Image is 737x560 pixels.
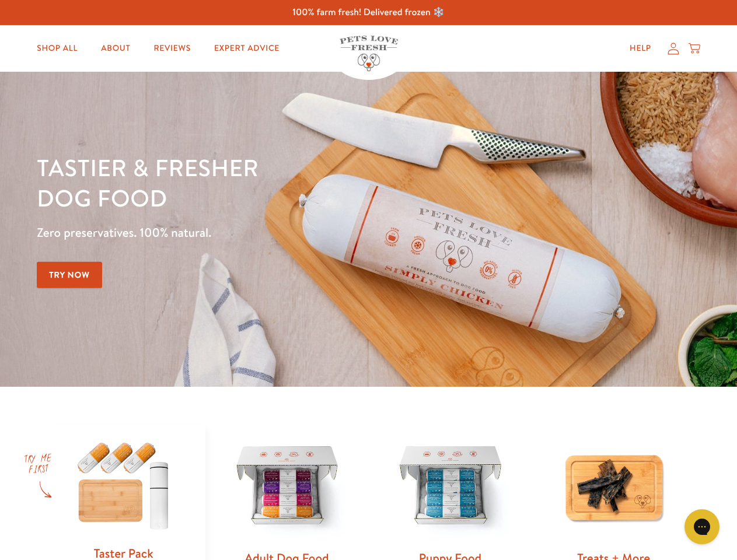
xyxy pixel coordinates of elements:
[37,152,479,213] h1: Tastier & fresher dog food
[340,36,398,71] img: Pets Love Fresh
[620,37,661,60] a: Help
[205,37,289,60] a: Expert Advice
[679,505,725,548] iframe: Gorgias live chat messenger
[27,37,87,60] a: Shop All
[37,262,102,288] a: Try Now
[92,37,139,60] a: About
[144,37,200,60] a: Reviews
[37,222,479,243] p: Zero preservatives. 100% natural.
